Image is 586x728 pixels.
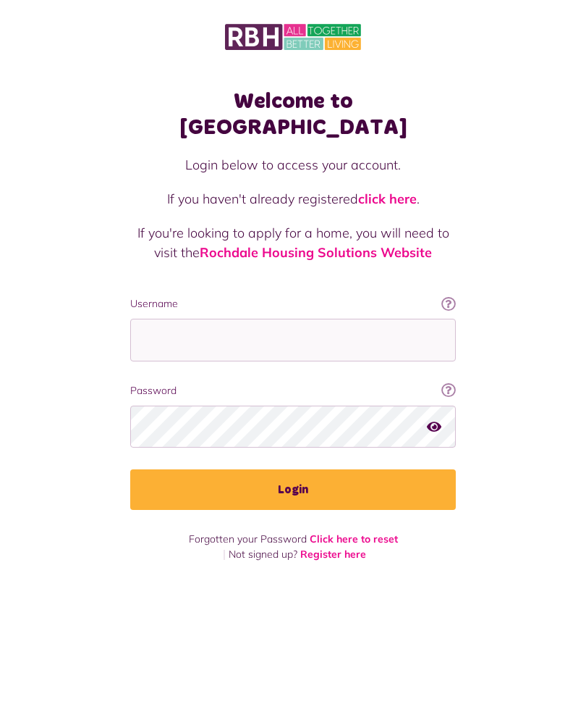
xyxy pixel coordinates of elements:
a: Register here [300,548,366,561]
p: If you're looking to apply for a home, you will need to visit the [130,223,456,262]
label: Username [130,296,456,311]
label: Password [130,383,456,398]
span: Forgotten your Password [189,532,307,545]
img: MyRBH [225,22,361,52]
button: Login [130,469,456,510]
a: Rochdale Housing Solutions Website [200,244,432,261]
p: Login below to access your account. [130,155,456,175]
a: Click here to reset [310,532,398,545]
a: click here [358,191,417,207]
span: Not signed up? [229,548,297,561]
h1: Welcome to [GEOGRAPHIC_DATA] [130,88,456,141]
p: If you haven't already registered . [130,189,456,209]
